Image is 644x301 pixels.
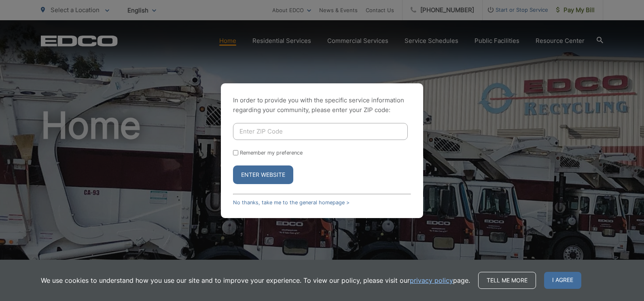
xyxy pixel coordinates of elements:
span: I agree [544,272,581,289]
a: Tell me more [478,272,536,289]
input: Enter ZIP Code [233,123,408,140]
button: Enter Website [233,165,293,184]
a: privacy policy [410,276,453,285]
label: Remember my preference [240,150,303,156]
a: No thanks, take me to the general homepage > [233,199,350,206]
p: In order to provide you with the specific service information regarding your community, please en... [233,95,411,115]
p: We use cookies to understand how you use our site and to improve your experience. To view our pol... [41,276,470,285]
